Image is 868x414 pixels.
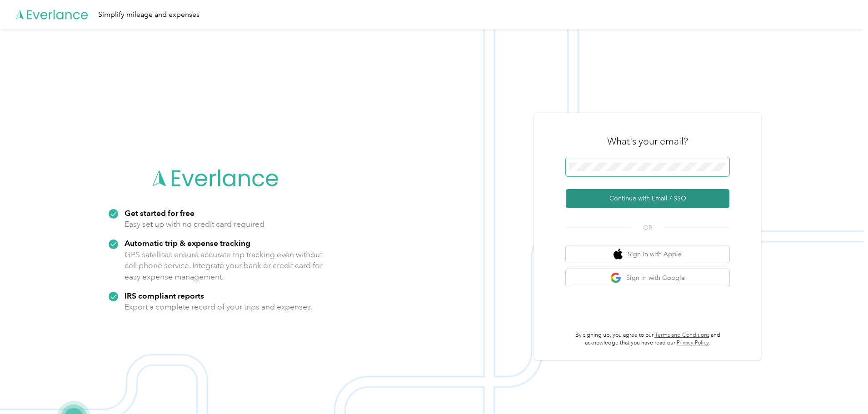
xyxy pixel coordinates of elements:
[98,9,200,20] div: Simplify mileage and expenses
[566,331,729,347] p: By signing up, you agree to our and acknowledge that you have read our .
[610,272,622,284] img: google logo
[125,238,250,248] strong: Automatic trip & expense tracking
[655,332,709,339] a: Terms and Conditions
[566,189,729,208] button: Continue with Email / SSO
[614,249,623,260] img: apple logo
[125,291,204,300] strong: IRS compliant reports
[566,245,729,263] button: apple logoSign in with Apple
[125,208,195,218] strong: Get started for free
[677,339,709,346] a: Privacy Policy
[566,269,729,287] button: google logoSign in with Google
[632,223,663,233] span: OR
[125,219,264,230] p: Easy set up with no credit card required
[607,135,688,148] h3: What's your email?
[125,301,313,313] p: Export a complete record of your trips and expenses.
[125,249,323,283] p: GPS satellites ensure accurate trip tracking even without cell phone service. Integrate your bank...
